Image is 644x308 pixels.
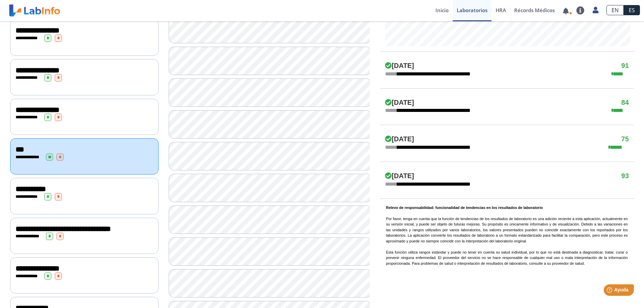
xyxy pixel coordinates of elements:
h4: 75 [621,135,629,143]
a: ES [624,5,640,15]
h4: [DATE] [385,62,414,70]
h4: [DATE] [385,99,414,107]
h4: [DATE] [385,135,414,143]
h4: 91 [621,62,629,70]
iframe: Help widget launcher [584,282,637,301]
p: Por favor, tenga en cuenta que la función de tendencias de los resultados de laboratorio es una a... [386,205,628,266]
span: HRA [496,7,506,14]
a: EN [606,5,624,15]
h4: [DATE] [385,172,414,180]
h4: 84 [621,99,629,107]
b: Relevo de responsabilidad: funcionalidad de tendencias en los resultados de laboratorio [386,206,543,210]
h4: 93 [621,172,629,180]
